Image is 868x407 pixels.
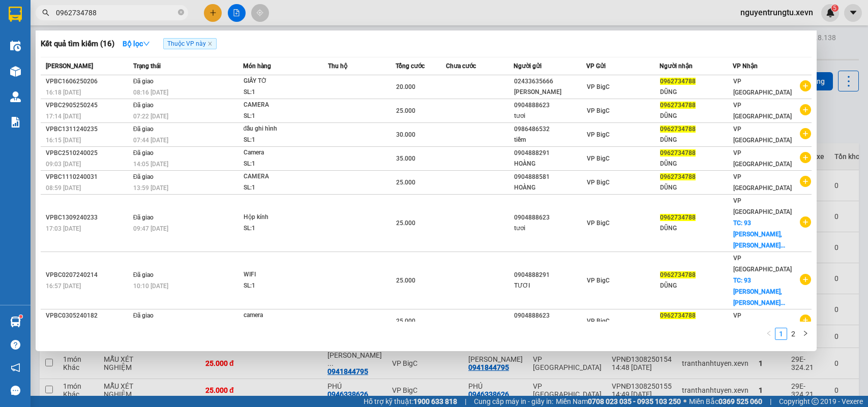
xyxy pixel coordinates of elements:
[660,173,696,180] span: 0962734788
[46,137,81,144] span: 16:15 [DATE]
[46,225,81,232] span: 17:03 [DATE]
[514,159,586,169] div: HOÀNG
[775,328,787,339] a: 1
[660,126,696,133] span: 0962734788
[396,318,415,325] span: 25.000
[514,223,586,234] div: tươi
[514,100,586,111] div: 0904888623
[328,62,347,70] span: Thu hộ
[133,161,168,168] span: 14:05 [DATE]
[800,176,811,187] span: plus-circle
[587,155,610,162] span: VP BigC
[733,312,792,330] span: VP [GEOGRAPHIC_DATA]
[587,220,610,227] span: VP BigC
[733,220,785,249] span: TC: 93 [PERSON_NAME], [PERSON_NAME]...
[133,126,154,133] span: Đã giao
[775,328,787,340] li: 1
[587,277,610,284] span: VP BigC
[46,113,81,120] span: 17:14 [DATE]
[763,328,775,340] button: left
[514,270,586,280] div: 0904888291
[660,149,696,156] span: 0962734788
[133,312,154,319] span: Đã giao
[446,62,476,70] span: Chưa cước
[733,62,758,70] span: VP Nhận
[514,310,586,321] div: 0904888623
[244,100,320,111] div: CAMERA
[244,182,320,194] div: SL: 1
[10,66,21,77] img: warehouse-icon
[133,137,168,144] span: 07:44 [DATE]
[763,328,775,340] li: Previous Page
[788,328,799,339] a: 2
[396,179,415,186] span: 25.000
[660,312,696,319] span: 0962734788
[244,123,320,135] div: đầu ghi hình
[114,36,158,52] button: Bộ lọcdown
[587,83,610,90] span: VP BigC
[46,62,93,70] span: [PERSON_NAME]
[46,89,81,96] span: 16:18 [DATE]
[46,212,130,223] div: VPBC1309240233
[660,135,732,145] div: DŨNG
[800,128,811,139] span: plus-circle
[514,182,586,193] div: HOÀNG
[11,363,20,372] span: notification
[733,102,792,120] span: VP [GEOGRAPHIC_DATA]
[799,328,812,340] button: right
[396,277,415,284] span: 25.000
[244,171,320,182] div: CAMERA
[733,126,792,144] span: VP [GEOGRAPHIC_DATA]
[660,280,732,291] div: DŨNG
[587,318,610,325] span: VP BigC
[143,40,150,47] span: down
[514,321,586,332] div: TUYẾT
[46,148,130,159] div: VPBC2510240025
[244,321,320,332] div: SL: 1
[133,271,154,278] span: Đã giao
[133,113,168,120] span: 07:22 [DATE]
[733,173,792,192] span: VP [GEOGRAPHIC_DATA]
[10,91,21,102] img: warehouse-icon
[802,330,809,336] span: right
[133,283,168,290] span: 10:10 [DATE]
[244,223,320,234] div: SL: 1
[514,124,586,135] div: 0986486532
[46,172,130,182] div: VPBC1110240031
[514,135,586,145] div: tiềm
[396,155,415,162] span: 35.000
[133,62,161,70] span: Trạng thái
[163,38,217,49] span: Thuộc VP này
[133,149,154,156] span: Đã giao
[514,172,586,182] div: 0904888581
[396,83,415,90] span: 20.000
[133,184,168,192] span: 13:59 [DATE]
[587,131,610,138] span: VP BigC
[660,62,693,70] span: Người nhận
[244,280,320,292] div: SL: 1
[207,41,213,46] span: close
[514,212,586,223] div: 0904888623
[660,111,732,121] div: DŨNG
[660,159,732,169] div: DŨNG
[244,159,320,170] div: SL: 1
[800,80,811,91] span: plus-circle
[244,87,320,98] div: SL: 1
[19,315,22,318] sup: 1
[244,269,320,280] div: WIFI
[133,78,154,85] span: Đã giao
[766,330,772,336] span: left
[10,317,21,327] img: warehouse-icon
[660,87,732,98] div: DŨNG
[660,223,732,234] div: DŨNG
[244,76,320,87] div: GIẤY TỜ
[56,7,176,18] input: Tìm tên, số ĐT hoặc mã đơn
[800,216,811,228] span: plus-circle
[514,87,586,98] div: [PERSON_NAME]
[46,270,130,280] div: VPBC0207240214
[10,117,21,128] img: solution-icon
[133,214,154,221] span: Đã giao
[244,147,320,159] div: Camera
[787,328,799,340] li: 2
[41,39,114,49] h3: Kết quả tìm kiếm ( 16 )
